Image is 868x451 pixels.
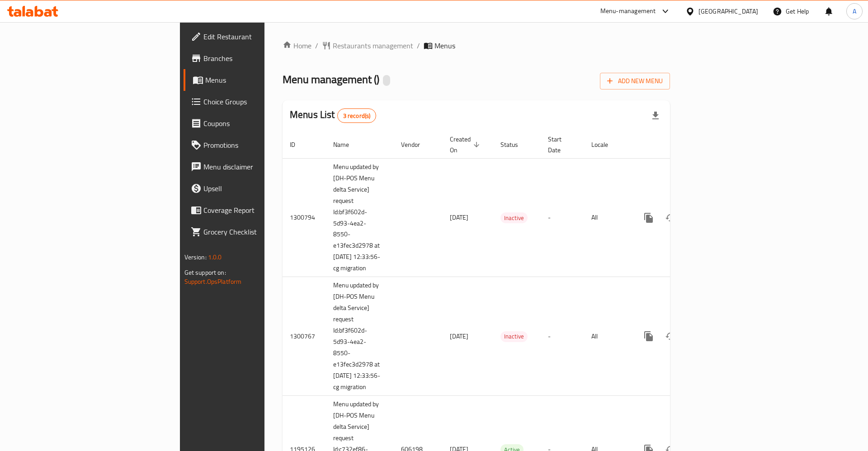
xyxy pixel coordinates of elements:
button: Add New Menu [600,73,670,89]
div: Inactive [500,212,528,223]
span: Menu management ( ) [283,69,379,89]
button: Change Status [660,325,681,347]
td: - [541,158,584,277]
a: Coupons [184,113,325,134]
span: 3 record(s) [338,112,376,120]
span: Name [333,139,361,150]
a: Restaurants management [322,40,413,51]
span: Version: [184,251,207,263]
span: Menus [205,75,318,85]
span: Upsell [203,183,318,194]
span: Locale [591,139,620,150]
span: Inactive [500,331,528,342]
span: Status [500,139,530,150]
span: A [853,6,856,16]
div: [GEOGRAPHIC_DATA] [698,6,758,16]
td: All [584,158,631,277]
td: Menu updated by [DH-POS Menu delta Service] request Id:bf3f602d-5d93-4ea2-8550-e13fec3d2978 at [D... [326,158,394,277]
td: Menu updated by [DH-POS Menu delta Service] request Id:bf3f602d-5d93-4ea2-8550-e13fec3d2978 at [D... [326,277,394,396]
h2: Menus List [290,108,376,123]
span: [DATE] [450,330,468,342]
button: more [638,207,660,229]
span: Menus [434,40,455,51]
a: Branches [184,47,325,69]
span: Inactive [500,213,528,223]
a: Promotions [184,134,325,156]
span: Branches [203,53,318,64]
span: Add New Menu [607,75,663,87]
span: Choice Groups [203,96,318,107]
a: Grocery Checklist [184,221,325,243]
a: Menu disclaimer [184,156,325,178]
span: Menu disclaimer [203,161,318,172]
span: Coupons [203,118,318,129]
div: Total records count [337,108,377,123]
td: - [541,277,584,396]
button: Change Status [660,207,681,229]
span: Start Date [548,134,573,155]
span: Restaurants management [333,40,413,51]
a: Edit Restaurant [184,26,325,47]
a: Support.OpsPlatform [184,276,242,287]
span: [DATE] [450,211,468,223]
span: Created On [450,134,482,155]
a: Menus [184,69,325,91]
button: more [638,325,660,347]
span: Edit Restaurant [203,31,318,42]
span: Coverage Report [203,205,318,216]
a: Coverage Report [184,199,325,221]
div: Export file [645,105,666,127]
span: ID [290,139,307,150]
div: Menu-management [600,6,656,17]
a: Upsell [184,178,325,199]
li: / [417,40,420,51]
nav: breadcrumb [283,40,670,51]
span: Grocery Checklist [203,226,318,237]
span: Vendor [401,139,432,150]
td: All [584,277,631,396]
a: Choice Groups [184,91,325,113]
span: Get support on: [184,267,226,278]
th: Actions [631,131,732,159]
span: Promotions [203,140,318,150]
span: 1.0.0 [208,251,222,263]
div: Inactive [500,331,528,342]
